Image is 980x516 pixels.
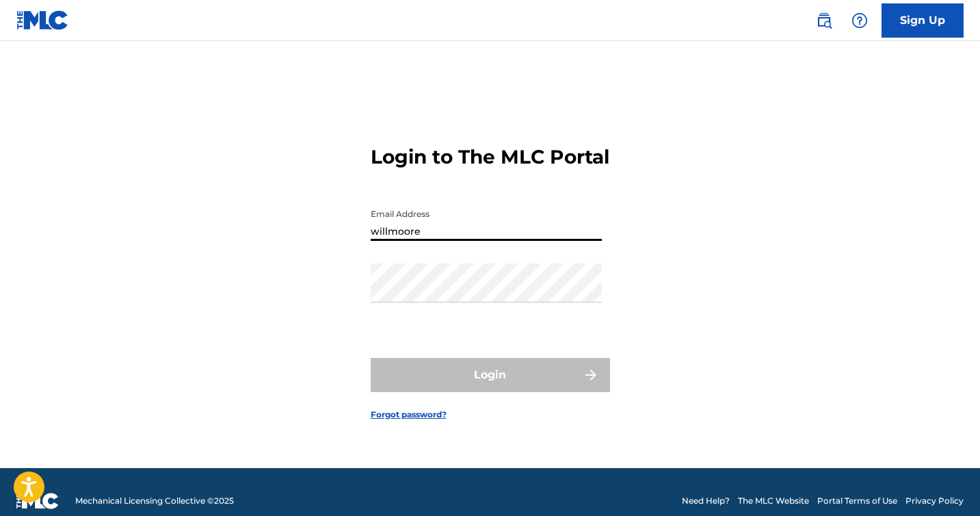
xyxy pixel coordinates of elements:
a: Sign Up [882,3,964,38]
h3: Login to The MLC Portal [371,145,609,169]
span: Mechanical Licensing Collective © 2025 [75,495,234,507]
a: Privacy Policy [905,495,964,507]
div: Help [846,7,873,34]
img: logo [16,493,59,509]
a: The MLC Website [738,495,809,507]
img: MLC Logo [16,10,69,30]
a: Forgot password? [371,409,447,421]
img: help [851,12,868,29]
img: search [816,12,832,29]
a: Need Help? [682,495,730,507]
a: Public Search [810,7,838,34]
a: Portal Terms of Use [817,495,897,507]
